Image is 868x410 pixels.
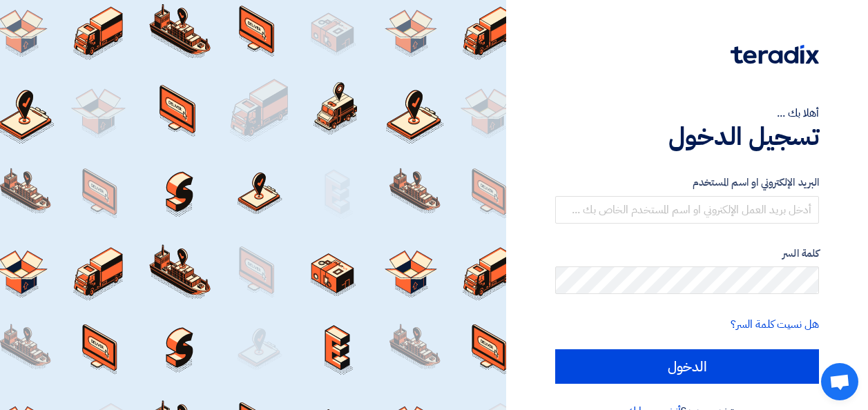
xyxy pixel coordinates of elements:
[555,246,819,262] label: كلمة السر
[555,105,819,121] div: أهلا بك ...
[555,121,819,152] h1: تسجيل الدخول
[555,349,819,384] input: الدخول
[555,196,819,224] input: أدخل بريد العمل الإلكتروني او اسم المستخدم الخاص بك ...
[555,175,819,191] label: البريد الإلكتروني او اسم المستخدم
[731,316,819,333] a: هل نسيت كلمة السر؟
[821,363,858,400] div: Open chat
[731,45,819,64] img: Teradix logo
